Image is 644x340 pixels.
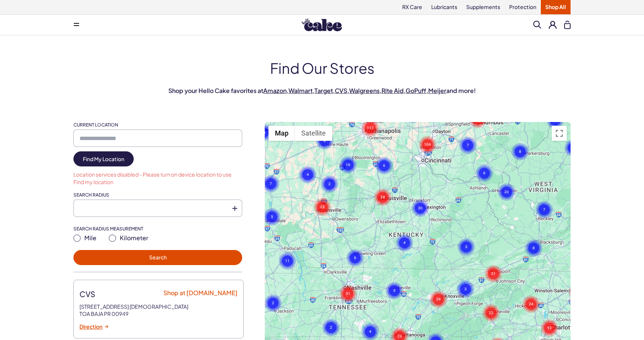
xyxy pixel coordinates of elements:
[322,309,340,328] gmp-advanced-marker: Cluster of 2 markers
[73,226,242,232] label: Search Radius Measurement
[361,109,380,128] gmp-advanced-marker: Cluster of 117 markers
[497,173,516,192] gmp-advanced-marker: Cluster of 20 markers
[475,154,494,173] gmp-advanced-marker: Cluster of 6 markers
[484,255,503,274] gmp-advanced-marker: Cluster of 21 markers
[382,87,404,95] a: Rite Aid
[535,191,554,210] gmp-advanced-marker: Cluster of 7 markers
[320,165,339,184] gmp-advanced-marker: Cluster of 2 markers
[270,181,272,186] text: 7
[406,87,426,95] a: GoPuff
[315,122,334,141] gmp-advanced-marker: Cluster of 8 markers
[271,214,273,219] text: 5
[504,189,509,194] text: 20
[429,281,448,299] gmp-advanced-marker: Cluster of 29 markers
[320,204,325,209] text: 23
[380,194,385,199] text: 34
[163,289,238,297] a: Shop at [DOMAIN_NAME]
[467,142,469,147] text: 7
[288,87,313,95] a: Walmart
[458,127,477,145] gmp-advanced-marker: Cluster of 7 markers
[395,224,414,243] gmp-advanced-marker: Cluster of 4 markers
[302,18,342,31] img: Hello Cake
[285,258,290,263] text: 11
[263,87,287,95] a: Amazon
[346,291,350,296] text: 31
[269,126,295,141] button: Show street map
[533,245,535,250] text: 8
[79,324,108,329] a: Direction
[261,165,280,184] gmp-advanced-marker: Cluster of 7 markers
[543,207,545,212] text: 7
[328,181,331,186] text: 2
[354,255,356,260] text: 6
[313,188,332,207] gmp-advanced-marker: Cluster of 23 markers
[418,205,423,210] text: 20
[295,126,332,141] button: Show satellite imagery
[554,117,556,122] text: 5
[464,286,467,291] text: 3
[79,303,238,318] address: [STREET_ADDRESS] [DEMOGRAPHIC_DATA] TOA BAJA PR 00949
[383,163,385,168] text: 6
[73,151,134,166] a: Find My Location
[349,87,380,95] a: Walgreens
[84,234,96,242] span: Mile
[307,172,309,177] text: 4
[390,317,409,336] gmp-advanced-marker: Cluster of 23 markers
[375,147,394,166] gmp-advanced-marker: Cluster of 6 markers
[524,229,543,248] gmp-advanced-marker: Cluster of 8 markers
[367,125,374,130] text: 117
[73,58,571,78] h1: Find Our Stores
[465,244,467,249] text: 3
[261,130,266,134] text: 16
[385,272,404,291] gmp-advanced-marker: Cluster of 3 markers
[79,289,159,299] strong: CVS
[418,126,437,145] gmp-advanced-marker: Cluster of 104 markers
[529,301,533,306] text: 24
[540,309,559,328] gmp-advanced-marker: Cluster of 93 markers
[324,138,326,143] text: 8
[73,171,242,186] span: Location services disabled - Please turn on device location to use Find my location
[264,284,282,303] gmp-advanced-marker: Cluster of 2 markers
[397,333,402,338] text: 23
[489,310,493,315] text: 22
[457,228,476,247] gmp-advanced-marker: Cluster of 3 markers
[522,285,540,304] gmp-advanced-marker: Cluster of 24 markers
[482,294,501,313] gmp-advanced-marker: Cluster of 22 markers
[73,192,242,198] label: Search Radius
[73,122,242,128] label: Current Location
[373,178,392,197] gmp-advanced-marker: Cluster of 34 markers
[79,324,102,329] span: Direction
[491,271,496,276] text: 21
[393,288,395,293] text: 3
[346,239,365,258] gmp-advanced-marker: Cluster of 6 markers
[335,87,347,95] a: CVS
[346,162,350,167] text: 16
[369,329,371,334] text: 4
[564,129,583,148] gmp-advanced-marker: Cluster of 11 markers
[428,87,446,95] a: Meijer
[403,240,406,245] text: 4
[361,313,380,332] gmp-advanced-marker: Cluster of 4 markers
[483,170,485,175] text: 6
[298,156,317,175] gmp-advanced-marker: Cluster of 4 markers
[411,189,430,208] gmp-advanced-marker: Cluster of 20 markers
[73,250,242,265] button: Search
[436,296,441,301] text: 29
[120,234,148,242] span: Kilometer
[519,149,521,154] text: 8
[314,87,333,95] a: Target
[278,242,297,261] gmp-advanced-marker: Cluster of 11 markers
[262,198,281,217] gmp-advanced-marker: Cluster of 5 markers
[456,270,475,289] gmp-advanced-marker: Cluster of 3 markers
[339,275,357,294] gmp-advanced-marker: Cluster of 31 markers
[547,325,552,330] text: 93
[73,87,571,95] p: Shop your Hello Cake favorites at , , , , , , , and more!
[424,142,431,146] text: 104
[552,126,567,141] button: Toggle fullscreen view
[568,273,587,292] gmp-advanced-marker: Cluster of 56 markers
[330,325,332,329] text: 2
[272,300,274,305] text: 2
[339,146,357,165] gmp-advanced-marker: Cluster of 16 markers
[511,133,530,152] gmp-advanced-marker: Cluster of 8 markers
